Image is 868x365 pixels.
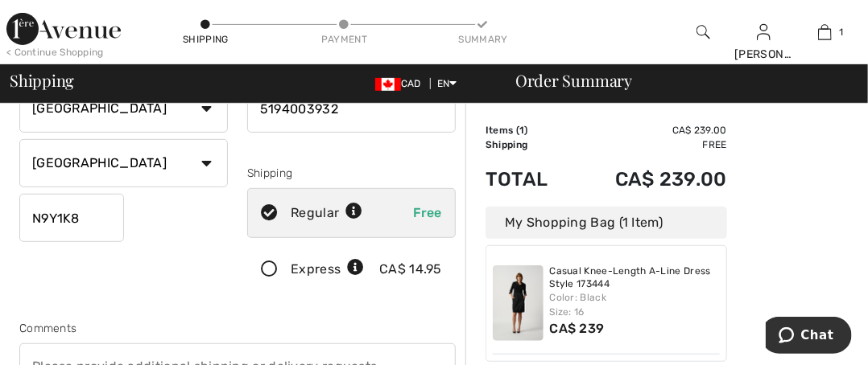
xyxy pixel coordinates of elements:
div: Color: Black Size: 16 [550,290,721,319]
a: Sign In [757,24,771,39]
span: 1 [519,125,524,136]
iframe: Opens a widget where you can chat to one of our agents [766,317,852,357]
span: Shipping [10,72,74,88]
img: search the website [696,23,710,42]
span: CAD [375,78,428,89]
div: Shipping [181,32,229,47]
input: Zip/Postal Code [19,194,124,242]
input: Mobile [247,84,456,133]
img: Casual Knee-Length A-Line Dress Style 173444 [493,265,544,341]
span: CA$ 239 [550,321,605,336]
img: 1ère Avenue [6,13,121,45]
a: 1 [796,23,854,42]
td: Items ( ) [486,123,572,137]
span: Free [413,205,442,220]
img: My Bag [818,23,832,42]
a: Casual Knee-Length A-Line Dress Style 173444 [550,265,721,290]
td: CA$ 239.00 [572,152,727,207]
span: 1 [840,25,844,39]
div: < Continue Shopping [6,45,104,59]
td: Total [486,152,572,207]
div: Express [291,260,364,279]
div: Comments [19,320,456,337]
span: EN [437,78,457,89]
div: Regular [291,203,362,223]
td: Free [572,137,727,152]
td: CA$ 239.00 [572,123,727,137]
td: Shipping [486,137,572,152]
div: CA$ 14.95 [379,260,442,279]
div: Payment [320,32,369,47]
img: My Info [757,23,771,42]
div: My Shopping Bag (1 Item) [486,207,727,239]
div: [PERSON_NAME] [734,46,793,63]
img: Canadian Dollar [375,78,401,91]
div: Order Summary [496,72,858,88]
div: Summary [459,32,507,47]
div: Shipping [247,165,456,182]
